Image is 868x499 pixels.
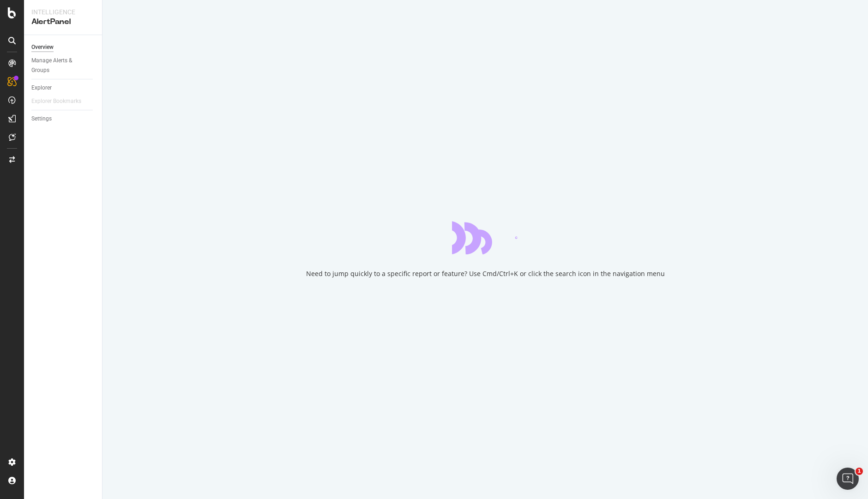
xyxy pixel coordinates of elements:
[856,468,863,475] span: 1
[31,114,96,124] a: Settings
[31,7,95,17] div: Intelligence
[452,221,518,254] div: animation
[31,96,81,106] div: Explorer Bookmarks
[31,17,95,27] div: AlertPanel
[31,56,96,75] a: Manage Alerts & Groups
[31,83,96,93] a: Explorer
[31,56,87,75] div: Manage Alerts & Groups
[31,114,52,124] div: Settings
[31,96,90,106] a: Explorer Bookmarks
[31,42,54,52] div: Overview
[31,83,52,93] div: Explorer
[306,269,665,278] div: Need to jump quickly to a specific report or feature? Use Cmd/Ctrl+K or click the search icon in ...
[837,468,859,490] iframe: Intercom live chat
[31,42,96,52] a: Overview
